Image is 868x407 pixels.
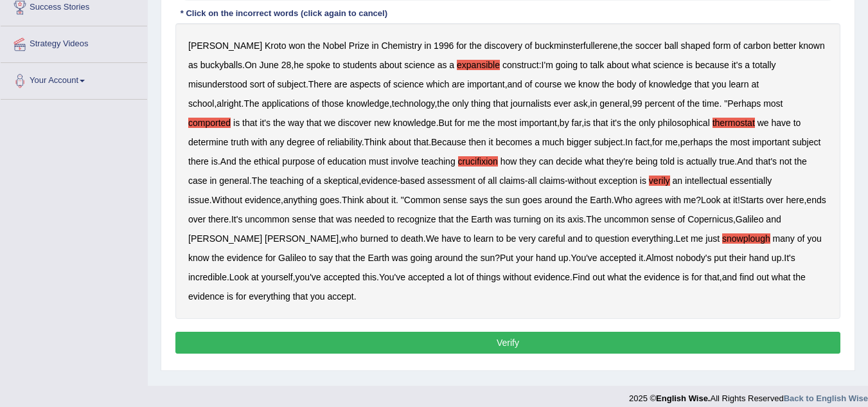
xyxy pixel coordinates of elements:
b: totally [752,60,776,70]
b: is [211,156,218,167]
b: reliability [327,137,361,147]
b: of [797,233,805,244]
a: Your Account [1,63,147,95]
b: it's [260,118,270,128]
b: and [567,233,582,244]
b: Copernicus [687,214,733,224]
b: buckminsterfullerene [535,41,617,51]
b: say [319,253,333,263]
b: as [438,60,447,70]
b: everything [632,233,673,244]
b: Let [676,233,688,244]
b: I'm [542,60,553,70]
b: to [464,233,472,244]
b: ends [806,195,826,205]
b: all [528,176,537,186]
b: that [306,118,321,128]
b: knowledge [346,98,389,109]
b: science [653,60,684,70]
b: going [556,60,578,70]
b: Earth [471,214,492,224]
b: then [468,137,486,147]
b: we [757,118,769,128]
b: to [309,253,317,263]
b: what [632,60,651,70]
b: its [556,214,565,224]
b: in [209,176,217,186]
b: axis [567,214,583,224]
b: ask [574,98,588,109]
b: the [687,98,700,109]
b: thermostat [713,118,755,128]
b: subject [278,79,306,89]
b: to [387,214,394,224]
b: that [335,253,350,263]
b: it's [732,60,743,70]
b: evidence [361,176,397,186]
b: are [334,79,347,89]
b: the [575,195,587,205]
b: it [733,195,738,205]
b: thing [471,98,490,109]
b: that [439,214,454,224]
b: the [456,214,468,224]
b: discover [338,118,371,128]
b: essentially [730,176,772,186]
b: they [519,156,536,167]
b: expansible [457,60,500,70]
b: have [441,233,461,244]
b: way [288,118,304,128]
b: on [544,214,554,224]
b: fact [635,137,650,147]
b: the [437,98,449,109]
b: We [426,233,439,244]
b: philosophical [658,118,710,128]
b: important [467,79,504,89]
b: that [414,137,429,147]
b: told [660,156,675,167]
b: that [695,79,709,89]
b: to [496,233,504,244]
b: the [308,41,320,51]
b: must [369,156,388,167]
b: death [401,233,423,244]
b: June [260,60,279,70]
b: The [252,176,267,186]
b: sense [443,195,466,205]
b: [PERSON_NAME] [265,233,339,244]
b: of [525,41,533,51]
b: skeptical [324,176,359,186]
b: becomes [495,137,532,147]
b: talk [590,60,604,70]
b: 1996 [434,41,454,51]
b: truth [231,137,249,147]
b: body [617,79,636,89]
b: of [733,41,741,51]
b: all [488,176,497,186]
b: about [607,60,629,70]
b: is [640,176,646,186]
b: only [639,118,655,128]
b: general [599,98,630,109]
b: evidence [245,195,281,205]
b: On [245,60,257,70]
b: careful [538,233,565,244]
b: of [317,156,325,167]
b: important [520,118,557,128]
b: was [495,214,511,224]
b: actually [686,156,716,167]
b: of [384,79,391,89]
b: know [578,79,599,89]
b: a [535,137,540,147]
b: Galileo [278,253,306,263]
b: we [324,118,335,128]
b: the [273,118,285,128]
b: exception [599,176,637,186]
b: construct [502,60,539,70]
b: Look [701,195,720,205]
b: about [379,60,402,70]
b: anything [283,195,317,205]
b: issue [188,195,209,205]
b: In [625,137,633,147]
b: misunderstood [188,79,247,89]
